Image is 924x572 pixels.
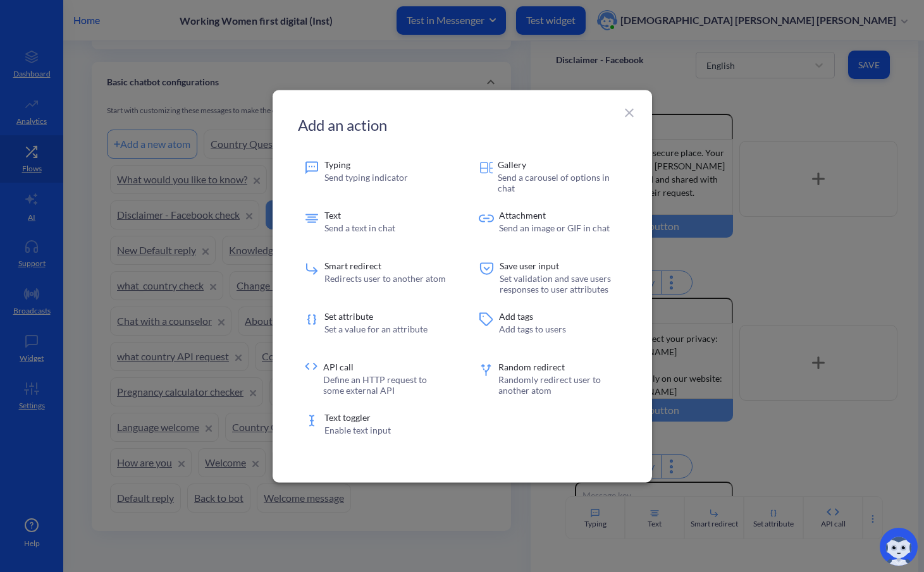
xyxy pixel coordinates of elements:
[880,528,918,566] img: copilot-icon.svg
[498,171,620,193] p: Send a carousel of options in chat
[499,222,610,233] p: Send an image or GIF in chat
[323,374,446,395] p: Define an HTTP request to some external API
[500,261,620,270] p: Save user input
[498,160,620,169] p: Gallery
[499,323,566,334] p: Add tags to users
[498,362,620,371] p: Random redirect
[324,171,408,182] p: Send typing indicator
[499,210,610,219] p: Attachment
[324,160,408,169] p: Typing
[324,261,446,270] p: Smart redirect
[499,312,566,320] p: Add tags
[324,424,391,435] p: Enable text input
[298,115,622,133] h2: Add an action
[323,362,446,371] p: API call
[324,323,428,334] p: Set a value for an attribute
[500,272,620,294] p: Set validation and save users responses to user attributes
[324,312,428,320] p: Set attribute
[324,413,391,422] p: Text toggler
[324,272,446,283] p: Redirects user to another atom
[498,374,620,395] p: Randomly redirect user to another atom
[324,210,395,219] p: Text
[324,222,395,233] p: Send a text in chat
